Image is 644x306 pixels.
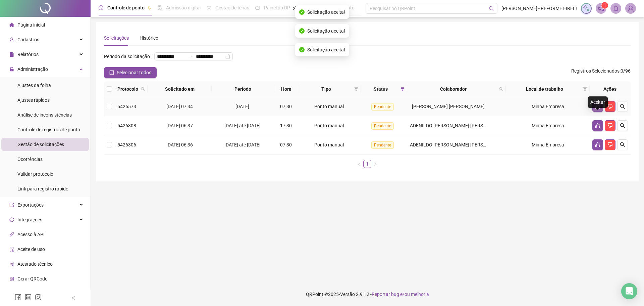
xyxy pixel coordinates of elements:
span: 5426306 [117,142,136,147]
span: search [141,87,145,91]
span: filter [354,87,358,91]
td: Minha Empresa [506,97,590,116]
span: notification [598,5,604,11]
span: filter [400,87,405,91]
span: Solicitação aceita! [307,8,345,16]
span: audit [9,247,14,252]
span: Ponto manual [314,104,344,109]
span: Controle de registros de ponto [17,127,80,132]
th: Período [212,81,274,97]
span: Gerar QRCode [17,276,47,281]
span: Admissão digital [166,5,201,10]
button: left [355,160,363,168]
div: Ações [592,85,628,93]
span: Link para registro rápido [17,186,68,191]
span: check-circle [299,47,305,52]
span: check-circle [299,9,305,15]
span: Ocorrências [17,157,43,162]
span: Acesso à API [17,232,45,237]
span: ADENILDO [PERSON_NAME] [PERSON_NAME] [410,142,506,147]
img: 70416 [626,3,636,13]
span: Pendente [371,141,394,149]
span: pushpin [293,6,297,10]
span: linkedin [25,294,32,301]
span: Versão [340,292,355,297]
li: Página anterior [355,160,363,168]
span: search [499,87,503,91]
span: Controle de ponto [107,5,145,10]
span: bell [613,5,619,11]
span: [DATE] [235,104,249,109]
span: pushpin [147,6,151,10]
span: check-square [109,70,114,75]
span: filter [399,84,406,94]
span: export [9,203,14,207]
span: [DATE] 07:34 [166,104,193,109]
span: solution [9,262,14,266]
span: Gestão de férias [215,5,249,10]
td: Minha Empresa [506,116,590,135]
span: like [595,142,600,147]
span: [DATE] 06:37 [166,123,193,128]
span: Gestão de solicitações [17,142,64,147]
span: clock-circle [99,5,103,10]
span: 5426308 [117,123,136,128]
span: Folha de pagamento [312,5,355,10]
span: right [373,162,377,166]
span: Integrações [17,217,42,222]
span: home [9,23,14,27]
span: Tipo [301,85,352,93]
span: Reportar bug e/ou melhoria [372,292,429,297]
span: [PERSON_NAME] [PERSON_NAME] [412,104,485,109]
span: Pendente [371,103,394,111]
span: search [620,142,625,147]
span: : 0 / 96 [571,67,631,78]
span: search [620,104,625,109]
span: Pendente [371,122,394,130]
span: Ponto manual [314,123,344,128]
span: 07:30 [280,142,292,147]
span: Ajustes rápidos [17,97,50,103]
label: Período da solicitação [104,51,154,62]
span: qrcode [9,276,14,281]
div: Aceitar [588,96,608,108]
span: dislike [607,142,613,147]
span: 5426573 [117,104,136,109]
span: check-circle [299,28,305,34]
span: Administração [17,67,48,72]
th: Solicitado em [148,81,212,97]
footer: QRPoint © 2025 - 2.91.2 - [91,282,644,306]
span: Solicitação aceita! [307,46,345,53]
span: Atestado técnico [17,261,53,267]
li: 1 [363,160,371,168]
span: dislike [607,104,613,109]
span: search [620,123,625,128]
span: Relatórios [17,52,39,57]
span: user-add [9,37,14,42]
button: right [371,160,379,168]
span: facebook [15,294,21,301]
a: 1 [364,160,371,168]
span: Protocolo [117,85,138,93]
span: swap-right [188,54,193,59]
span: filter [353,84,360,94]
span: Local de trabalho [508,85,580,93]
span: api [9,232,14,237]
span: to [188,54,193,59]
span: like [595,123,600,128]
span: Ajustes da folha [17,83,51,88]
li: Próxima página [371,160,379,168]
span: Status [364,85,398,93]
span: filter [583,87,587,91]
span: [DATE] até [DATE] [224,142,261,147]
td: Minha Empresa [506,135,590,155]
span: search [140,84,146,94]
sup: 1 [601,2,608,9]
span: Ponto manual [314,142,344,147]
span: Painel do DP [264,5,290,10]
span: [DATE] até [DATE] [224,123,261,128]
span: Selecionar todos [117,69,151,76]
span: lock [9,67,14,72]
span: ADENILDO [PERSON_NAME] [PERSON_NAME] [410,123,506,128]
span: Exportações [17,202,44,208]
